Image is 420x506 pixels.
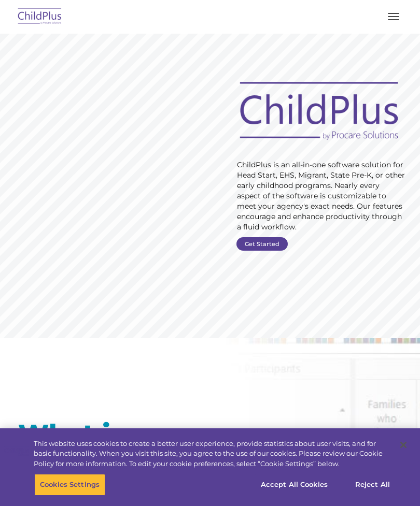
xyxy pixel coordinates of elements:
button: Close [392,433,415,456]
button: Accept All Cookies [255,474,333,496]
a: Get Started [236,237,288,251]
button: Reject All [340,474,405,496]
div: This website uses cookies to create a better user experience, provide statistics about user visit... [34,439,391,469]
button: Cookies Settings [34,474,105,496]
img: ChildPlus by Procare Solutions [16,5,64,29]
h1: What is ChildPlus? [18,421,202,473]
rs-layer: ChildPlus is an all-in-one software solution for Head Start, EHS, Migrant, State Pre-K, or other ... [237,160,405,232]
